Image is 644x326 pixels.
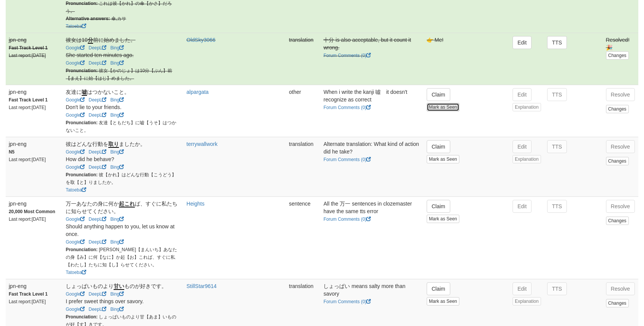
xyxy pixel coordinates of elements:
a: Heights [187,201,204,207]
a: Tatoeba [66,24,86,29]
strong: Fast Track Level 1 [9,97,47,103]
u: 取り [108,141,119,148]
small: Last report: [DATE] [9,53,46,58]
div: jpn-eng [9,200,60,207]
span: 万一あなたの身に何か ば、すぐに私たちに知らせてください。 [66,201,177,214]
button: Resolve [606,200,635,213]
button: Claim [427,282,450,295]
td: translation [286,137,321,196]
small: 彼【かれ】はどんな行動【こうどう】を取【と】りましたか。 [66,172,176,185]
strong: Alternative answers: [66,16,110,21]
td: 十分 is also acceptable, but it count it wrong. [320,33,424,85]
a: Google [66,291,85,297]
a: Bing [110,112,124,118]
a: Forum Comments (0) [323,53,371,58]
span: 友達に はつかないこと。 [66,89,130,96]
button: Mark as Seen [427,155,459,163]
small: 傘,カサ [66,16,126,21]
strong: Fast Track Level 1 [9,45,47,51]
a: Bing [110,97,124,103]
div: 👉 Me! [427,36,506,44]
strong: Pronunciation: [66,1,98,6]
td: When i write the kanji 噓 it doesn't recognize as correct [320,85,424,137]
div: jpn-eng [9,36,60,44]
a: DeepL [89,165,106,170]
a: OldSky3066 [187,37,215,43]
a: DeepL [89,149,106,155]
a: Bing [110,291,124,297]
strong: N5 [9,149,14,155]
button: Claim [427,200,450,213]
a: DeepL [89,60,106,66]
small: 友達【ともだち】に嘘【うそ】はつかないこと。 [66,120,176,133]
a: DeepL [89,239,106,245]
a: Tatoeba [66,270,86,275]
a: DeepL [89,97,106,103]
div: Don't lie to your friends. [66,103,180,111]
div: jpn-eng [9,282,60,290]
button: Changes [606,217,629,225]
strong: 20,000 Most Common [9,209,55,214]
strong: Pronunciation: [66,172,98,177]
button: Edit [513,88,532,101]
a: terrywallwork [187,141,218,147]
td: Alternate translation: What kind of action did he take? [320,137,424,196]
button: Claim [427,140,450,153]
td: translation [286,33,321,85]
small: Last report: [DATE] [9,105,46,110]
button: Explanation [513,155,541,163]
button: Resolve [606,282,635,295]
a: Tatoeba [66,187,86,193]
a: DeepL [89,291,106,297]
button: Mark as Seen [427,215,459,223]
a: Google [66,45,85,51]
button: TTS [547,200,567,213]
strong: Pronunciation: [66,247,98,252]
u: 起これ [119,201,135,207]
a: DeepL [89,217,106,222]
strong: Pronunciation: [66,120,98,125]
button: Mark as Seen [427,297,459,305]
a: Forum Comments (0) [323,299,371,304]
a: Forum Comments (0) [323,157,371,162]
td: other [286,85,321,137]
small: これは彼【かれ】の傘【かさ】だろう。 [66,1,172,14]
a: Google [66,97,85,103]
small: 彼女【かのじょ】は10分【ぷん】前【まえ】に始【はじ】めました。 [66,68,172,81]
span: しょっぱいものより ものが好きです。 [66,283,167,290]
a: Bing [110,217,124,222]
div: She started ten minutes ago. [66,51,180,59]
div: How did he behave? [66,155,180,163]
strong: Pronunciation: [66,314,98,320]
a: Google [66,60,85,66]
strong: Pronunciation: [66,68,98,73]
button: TTS [547,88,567,101]
a: Bing [110,239,124,245]
u: 甘い [114,283,124,290]
a: Google [66,165,85,170]
td: All the 万一 sentences in clozemaster have the same tts error [320,196,424,279]
a: DeepL [89,307,106,312]
a: Bing [110,45,124,51]
a: Google [66,149,85,155]
a: Bing [110,149,124,155]
u: 嘘 [82,89,87,96]
button: Changes [606,157,629,165]
button: Changes [606,51,629,60]
strong: Fast Track Level 1 [9,291,47,297]
button: Edit [513,282,532,295]
a: StillStar9614 [187,283,217,289]
a: Google [66,307,85,312]
span: 彼女は10 前に始めました。 [66,37,136,44]
button: Claim [427,88,450,101]
a: Bing [110,60,124,66]
a: Google [66,217,85,222]
div: I prefer sweet things over savory. [66,298,180,305]
button: TTS [547,140,567,153]
button: Changes [606,299,629,307]
a: Bing [110,307,124,312]
a: Bing [110,165,124,170]
button: Resolve [606,88,635,101]
a: Forum Comments (0) [323,105,371,110]
a: DeepL [89,45,106,51]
